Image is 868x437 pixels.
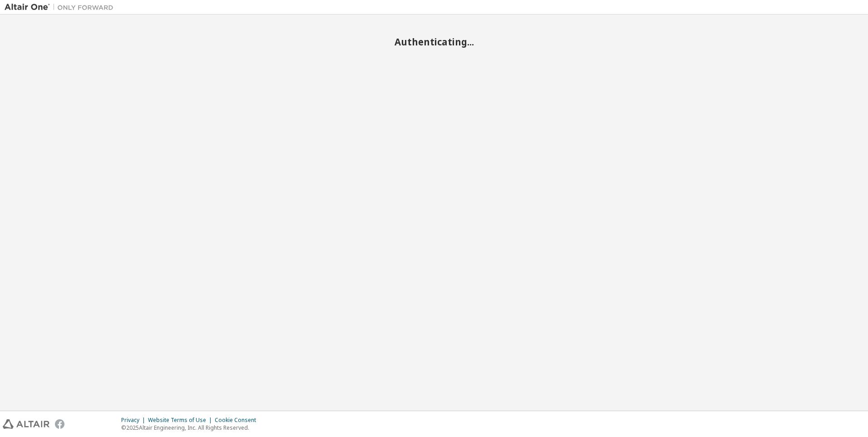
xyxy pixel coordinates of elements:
[5,36,863,48] h2: Authenticating...
[55,419,64,429] img: facebook.svg
[148,417,215,424] div: Website Terms of Use
[5,3,118,12] img: Altair One
[121,417,148,424] div: Privacy
[121,424,261,432] p: © 2025 Altair Engineering, Inc. All Rights Reserved.
[215,417,261,424] div: Cookie Consent
[3,419,49,429] img: altair_logo.svg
